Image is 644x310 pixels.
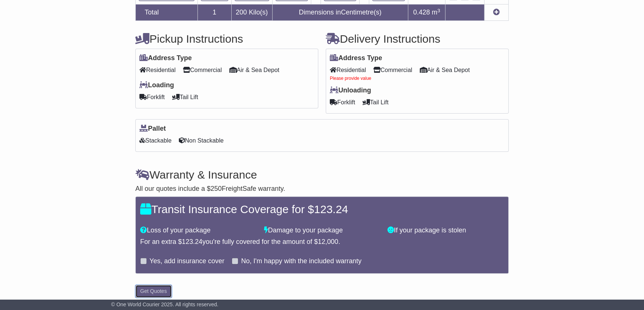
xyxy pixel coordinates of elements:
[236,9,247,16] span: 200
[183,64,222,76] span: Commercial
[437,8,440,13] sup: 3
[326,33,509,45] h4: Delivery Instructions
[272,4,408,21] td: Dimensions in Centimetre(s)
[330,97,355,108] span: Forklift
[241,257,361,265] label: No, I'm happy with the included warranty
[139,54,192,62] label: Address Type
[172,91,198,103] span: Tail Lift
[373,64,412,76] span: Commercial
[493,9,500,16] a: Add new item
[139,81,174,89] label: Loading
[384,226,508,235] div: If your package is stolen
[260,226,384,235] div: Damage to your package
[136,4,198,21] td: Total
[318,238,338,245] span: 12,000
[330,64,366,76] span: Residential
[179,135,223,146] span: Non Stackable
[139,135,171,146] span: Stackable
[139,64,176,76] span: Residential
[140,238,504,246] div: For an extra $ you're fully covered for the amount of $ .
[111,301,219,307] span: © One World Courier 2025. All rights reserved.
[182,238,202,245] span: 123.24
[149,257,224,265] label: Yes, add insurance cover
[413,9,430,16] span: 0.428
[432,9,440,16] span: m
[135,169,509,181] h4: Warranty & Insurance
[330,54,382,62] label: Address Type
[136,226,260,235] div: Loss of your package
[135,285,172,298] button: Get Quotes
[363,97,389,108] span: Tail Lift
[210,185,222,192] span: 250
[135,185,509,193] div: All our quotes include a $ FreightSafe warranty.
[198,4,232,21] td: 1
[140,203,504,215] h4: Transit Insurance Coverage for $
[231,4,272,21] td: Kilo(s)
[229,64,280,76] span: Air & Sea Depot
[330,76,505,81] div: Please provide value
[139,125,166,133] label: Pallet
[135,33,318,45] h4: Pickup Instructions
[420,64,470,76] span: Air & Sea Depot
[330,87,371,95] label: Unloading
[139,91,165,103] span: Forklift
[314,203,348,215] span: 123.24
